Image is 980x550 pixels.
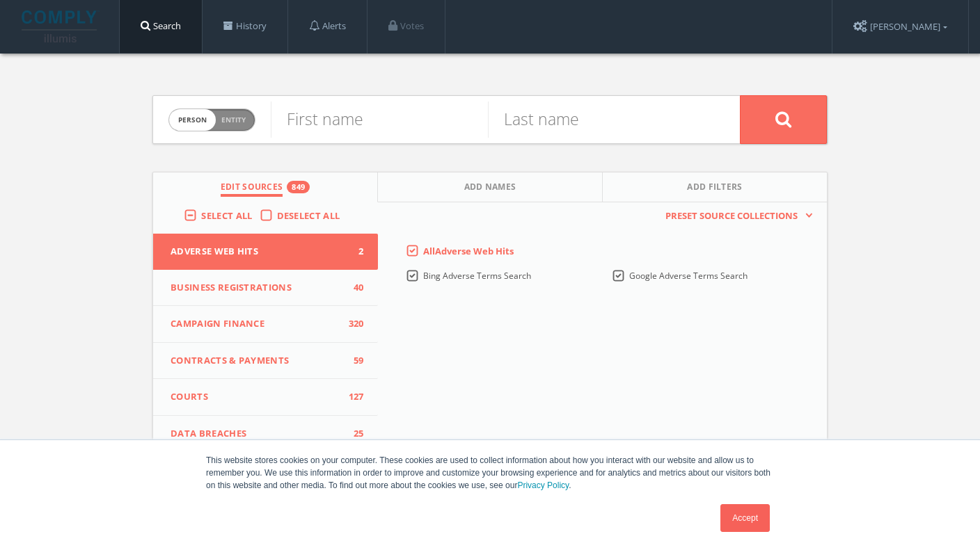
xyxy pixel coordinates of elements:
[517,480,569,490] a: Privacy Policy
[153,234,378,270] button: Adverse Web Hits2
[22,10,100,42] img: illumis
[343,281,364,295] span: 40
[171,354,343,368] span: Contracts & Payments
[629,270,748,282] span: Google Adverse Terms Search
[153,172,378,202] button: Edit Sources849
[720,504,770,532] a: Accept
[153,379,378,416] button: Courts127
[153,270,378,307] button: Business Registrations40
[277,209,340,222] span: Deselect All
[153,306,378,343] button: Campaign Finance320
[206,454,774,492] p: This website stores cookies on your computer. These cookies are used to collect information about...
[201,209,252,222] span: Select All
[343,317,364,331] span: 320
[658,209,813,223] button: Preset Source Collections
[343,427,364,441] span: 25
[171,390,343,404] span: Courts
[464,181,516,197] span: Add Names
[687,181,743,197] span: Add Filters
[221,181,283,197] span: Edit Sources
[343,245,364,259] span: 2
[153,416,378,453] button: Data Breaches25
[171,245,343,259] span: Adverse Web Hits
[423,270,531,282] span: Bing Adverse Terms Search
[221,115,246,125] span: Entity
[423,245,514,257] span: All Adverse Web Hits
[603,172,827,202] button: Add Filters
[378,172,603,202] button: Add Names
[171,281,343,295] span: Business Registrations
[658,209,805,223] span: Preset Source Collections
[343,390,364,404] span: 127
[169,109,216,131] span: person
[287,181,310,193] div: 849
[171,317,343,331] span: Campaign Finance
[343,354,364,368] span: 59
[171,427,343,441] span: Data Breaches
[153,343,378,380] button: Contracts & Payments59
